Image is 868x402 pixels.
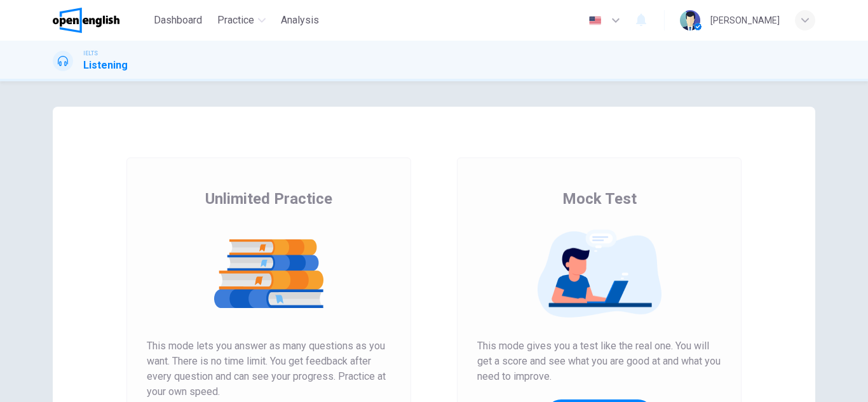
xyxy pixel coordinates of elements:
button: Analysis [276,9,324,32]
img: Profile picture [680,10,700,30]
img: OpenEnglish logo [53,8,119,33]
span: Dashboard [154,13,202,28]
div: [PERSON_NAME] [710,13,780,28]
button: Dashboard [149,9,207,32]
span: IELTS [83,49,98,58]
span: This mode lets you answer as many questions as you want. There is no time limit. You get feedback... [147,338,391,399]
span: Analysis [281,13,319,28]
span: This mode gives you a test like the real one. You will get a score and see what you are good at a... [477,338,721,384]
span: Practice [217,13,254,28]
img: en [587,16,603,25]
button: Practice [212,9,271,32]
span: Unlimited Practice [205,189,332,209]
h1: Listening [83,58,128,73]
span: Mock Test [562,189,637,209]
a: OpenEnglish logo [53,8,149,33]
